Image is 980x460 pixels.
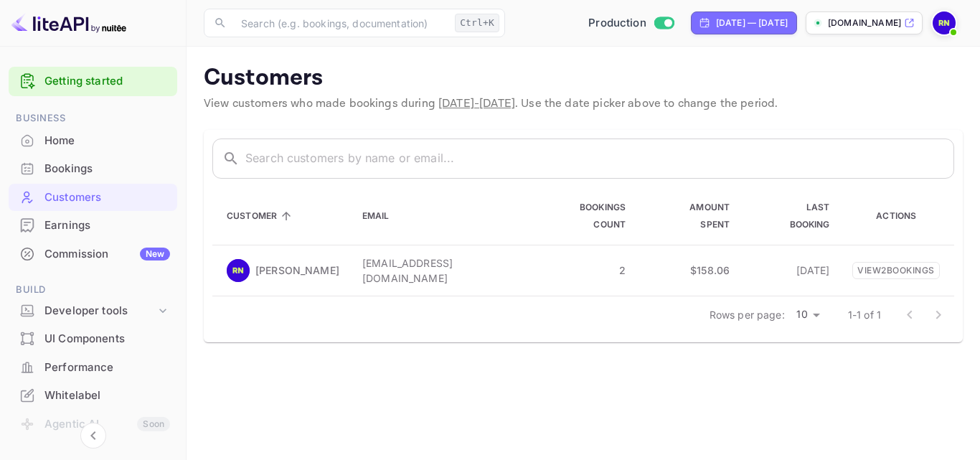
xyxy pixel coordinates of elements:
[9,127,177,154] a: Home
[140,248,170,260] div: New
[753,199,829,233] span: Last Booking
[753,263,829,278] p: [DATE]
[9,325,177,353] div: UI Components
[362,207,408,225] span: Email
[9,354,177,382] div: Performance
[44,73,170,90] a: Getting started
[44,133,170,149] div: Home
[227,207,296,225] span: Customer
[9,184,177,212] div: Customers
[44,331,170,347] div: UI Components
[204,96,778,111] span: View customers who made bookings during . Use the date picker above to change the period.
[44,161,170,177] div: Bookings
[438,96,515,111] span: [DATE] - [DATE]
[848,307,881,322] p: 1-1 of 1
[933,11,956,34] img: robert nichols
[44,388,170,404] div: Whitelabel
[9,67,177,96] div: Getting started
[204,64,963,93] p: Customers
[11,11,126,34] img: LiteAPI logo
[852,262,940,279] p: View 2 booking s
[537,199,626,233] span: Bookings Count
[9,382,177,408] a: Whitelabel
[80,423,106,449] button: Collapse navigation
[9,155,177,182] a: Bookings
[537,263,626,278] p: 2
[649,263,730,278] p: $158.06
[362,255,514,286] p: [EMAIL_ADDRESS][DOMAIN_NAME]
[9,325,177,352] a: UI Components
[9,212,177,240] div: Earnings
[9,240,177,268] div: CommissionNew
[232,9,449,37] input: Search (e.g. bookings, documentation)
[255,263,339,278] p: [PERSON_NAME]
[227,259,250,282] img: Robert Nichols
[828,17,901,29] p: [DOMAIN_NAME]
[9,299,177,324] div: Developer tools
[710,307,785,322] p: Rows per page:
[9,184,177,210] a: Customers
[791,304,825,325] div: 10
[9,240,177,267] a: CommissionNew
[9,155,177,183] div: Bookings
[649,199,730,233] span: Amount Spent
[44,217,170,234] div: Earnings
[9,282,177,298] span: Build
[455,14,499,32] div: Ctrl+K
[588,15,646,32] span: Production
[44,303,156,319] div: Developer tools
[245,139,954,179] input: Search customers by name or email...
[583,15,679,32] div: Switch to Sandbox mode
[9,212,177,238] a: Earnings
[9,127,177,155] div: Home
[44,360,170,376] div: Performance
[9,354,177,380] a: Performance
[9,382,177,410] div: Whitelabel
[716,17,788,29] div: [DATE] — [DATE]
[44,246,170,263] div: Commission
[44,189,170,206] div: Customers
[841,187,954,245] th: Actions
[9,111,177,126] span: Business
